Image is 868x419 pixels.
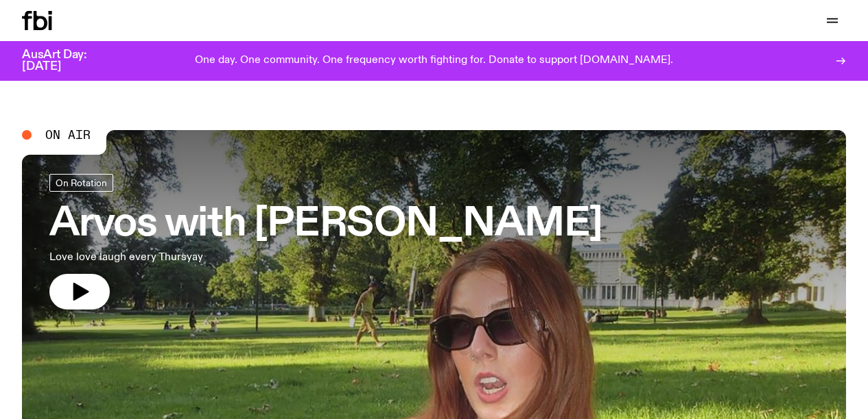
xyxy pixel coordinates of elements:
a: Arvos with [PERSON_NAME]Love love laugh every Thursyay [49,174,602,309]
h3: AusArt Day: [DATE] [22,49,110,73]
span: On Air [45,129,91,141]
h3: Arvos with [PERSON_NAME] [49,205,602,244]
p: Love love laugh every Thursyay [49,249,401,266]
span: On Rotation [56,177,107,188]
a: On Rotation [49,174,113,192]
p: One day. One community. One frequency worth fighting for. Donate to support [DOMAIN_NAME]. [195,55,673,67]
